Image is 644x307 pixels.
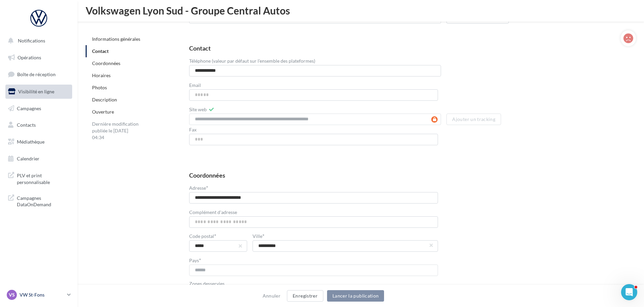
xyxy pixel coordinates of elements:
[92,97,117,102] a: Description
[17,122,36,128] span: Contacts
[92,72,111,78] a: Horaires
[5,288,72,301] a: VS VW St-Fons
[189,83,201,88] label: Email
[17,156,39,161] span: Calendrier
[4,168,74,188] a: PLV et print personnalisable
[92,109,114,115] a: Ouverture
[17,193,69,208] span: Campagnes DataOnDemand
[17,105,41,111] span: Campagnes
[189,210,237,215] label: Complément d'adresse
[92,60,120,66] a: Coordonnées
[4,191,74,211] a: Campagnes DataOnDemand
[86,118,146,144] div: Dernière modification publiée le [DATE] 04:34
[189,172,225,178] div: Coordonnées
[17,171,69,185] span: PLV et print personnalisable
[189,185,208,190] label: Adresse
[4,118,74,132] a: Contacts
[287,290,323,302] button: Enregistrer
[189,45,211,51] div: Contact
[92,36,140,42] a: Informations générales
[189,127,197,132] label: Fax
[189,233,247,239] label: Code postal
[18,38,45,43] span: Notifications
[20,291,64,298] p: VW St-Fons
[4,34,71,48] button: Notifications
[189,281,438,286] label: Zones desservies
[18,89,54,94] span: Visibilité en ligne
[17,71,56,77] span: Boîte de réception
[4,51,74,65] a: Opérations
[4,67,74,82] a: Boîte de réception
[327,290,384,302] button: Lancer la publication
[18,55,41,60] span: Opérations
[189,107,207,112] label: Site web
[621,284,637,300] iframe: Intercom live chat
[4,85,74,99] a: Visibilité en ligne
[9,291,15,298] span: VS
[189,59,315,63] label: Téléphone (valeur par défaut sur l'ensemble des plateformes)
[4,135,74,149] a: Médiathèque
[86,5,290,16] span: Volkswagen Lyon Sud - Groupe Central Autos
[446,114,501,125] button: Ajouter un tracking
[4,101,74,116] a: Campagnes
[92,48,109,54] a: Contact
[92,85,107,90] a: Photos
[260,292,283,300] button: Annuler
[189,257,201,263] label: Pays
[17,139,45,145] span: Médiathèque
[4,152,74,166] a: Calendrier
[253,233,438,239] label: Ville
